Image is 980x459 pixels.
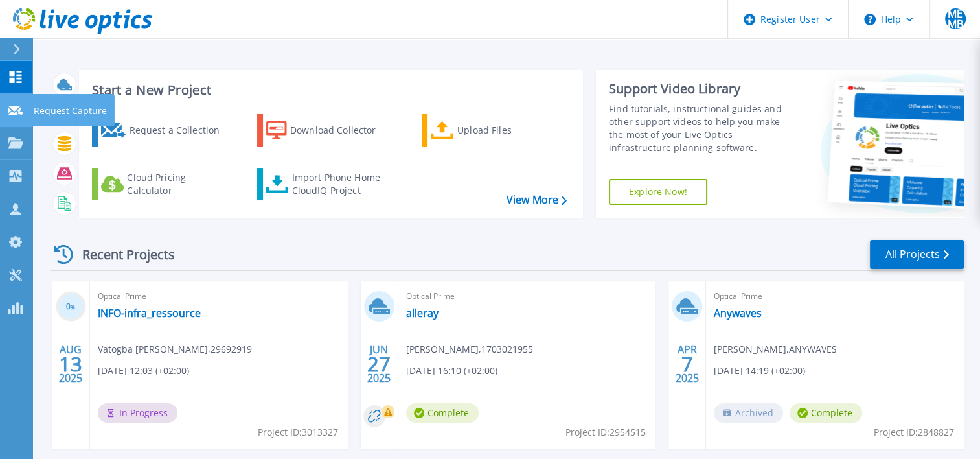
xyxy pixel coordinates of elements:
span: [PERSON_NAME] , 1703021955 [406,342,533,357]
div: APR 2025 [675,340,700,388]
div: Find tutorials, instructional guides and other support videos to help you make the most of your L... [609,102,793,154]
a: Download Collector [257,114,402,147]
span: [DATE] 12:03 (+02:00) [98,364,189,378]
span: Optical Prime [98,289,340,303]
span: Vatogba [PERSON_NAME] , 29692919 [98,342,252,357]
span: 13 [59,359,82,370]
div: Support Video Library [609,80,793,97]
a: View More [507,194,567,206]
a: INFO-infra_ressource [98,307,201,320]
span: Complete [790,403,862,423]
span: Archived [714,403,783,423]
div: Upload Files [457,117,561,143]
span: Optical Prime [406,289,648,303]
span: [DATE] 14:19 (+02:00) [714,364,805,378]
div: Recent Projects [50,239,192,270]
div: JUN 2025 [367,340,391,388]
div: AUG 2025 [58,340,83,388]
span: Optical Prime [714,289,956,303]
p: Request Capture [34,94,107,128]
span: [PERSON_NAME] , ANYWAVES [714,342,837,357]
h3: Start a New Project [92,83,566,97]
div: Import Phone Home CloudIQ Project [291,171,393,197]
span: [DATE] 16:10 (+02:00) [406,364,497,378]
span: Project ID: 2848827 [874,425,954,440]
span: Project ID: 3013327 [258,425,338,440]
span: 7 [681,359,693,370]
h3: 0 [56,300,86,314]
div: Request a Collection [129,117,233,143]
span: % [71,303,75,311]
a: Cloud Pricing Calculator [92,168,236,200]
span: MEMB [945,8,966,29]
a: All Projects [870,240,964,269]
span: Project ID: 2954515 [565,425,646,440]
span: 27 [367,359,391,370]
div: Download Collector [290,117,394,143]
span: Complete [406,403,479,423]
span: In Progress [98,403,177,423]
a: alleray [406,307,439,320]
a: Upload Files [422,114,566,147]
div: Cloud Pricing Calculator [127,171,231,197]
a: Request a Collection [92,114,236,147]
a: Anywaves [714,307,762,320]
a: Explore Now! [609,179,707,205]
